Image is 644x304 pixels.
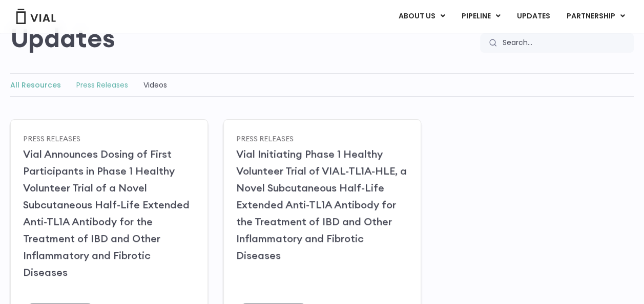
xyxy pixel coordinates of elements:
[496,33,634,53] input: Search...
[236,134,294,143] a: Press Releases
[76,80,128,90] a: Press Releases
[453,8,508,25] a: PIPELINEMenu Toggle
[23,134,80,143] a: Press Releases
[15,9,56,24] img: Vial Logo
[390,8,453,25] a: ABOUT USMenu Toggle
[143,80,167,90] a: Videos
[509,8,558,25] a: UPDATES
[236,147,407,262] a: Vial Initiating Phase 1 Healthy Volunteer Trial of VIAL-TL1A-HLE, a Novel Subcutaneous Half-Life ...
[10,23,115,53] h2: Updates
[10,80,61,90] a: All Resources
[558,8,633,25] a: PARTNERSHIPMenu Toggle
[23,147,190,278] a: Vial Announces Dosing of First Participants in Phase 1 Healthy Volunteer Trial of a Novel Subcuta...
